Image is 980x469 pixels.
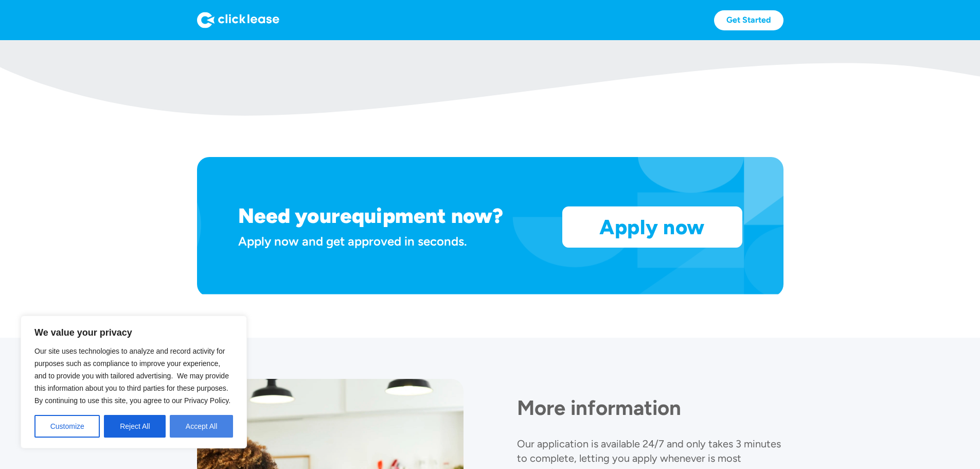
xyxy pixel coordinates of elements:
[714,10,783,30] a: Get Started
[34,347,230,405] span: Our site uses technologies to analyze and record activity for purposes such as compliance to impr...
[340,203,503,228] h1: equipment now?
[104,415,166,438] button: Reject All
[170,415,233,438] button: Accept All
[34,326,233,339] p: We value your privacy
[563,207,742,247] a: Apply now
[21,316,247,448] div: We value your privacy
[238,203,340,228] h1: Need your
[197,12,279,28] img: Logo
[517,395,783,420] h1: More information
[34,415,100,438] button: Customize
[238,232,550,250] div: Apply now and get approved in seconds.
